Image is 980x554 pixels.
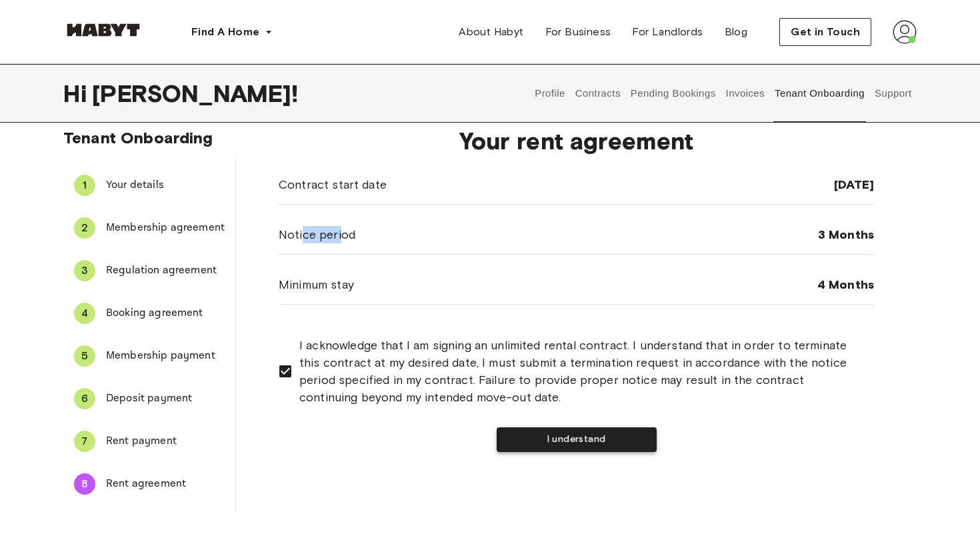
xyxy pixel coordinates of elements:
[725,24,748,40] span: Blog
[621,19,713,45] a: For Landlords
[63,128,213,147] span: Tenant Onboarding
[818,227,874,243] span: 3 Months
[299,337,863,406] span: I acknowledge that I am signing an unlimited rental contract. I understand that in order to termi...
[530,64,917,123] div: user profile tabs
[632,24,703,40] span: For Landlords
[74,303,95,324] div: 4
[74,431,95,452] div: 7
[63,169,235,201] div: 1Your details
[106,177,225,193] span: Your details
[106,263,225,279] span: Regulation agreement
[74,388,95,409] div: 6
[791,24,860,40] span: Get in Touch
[873,64,913,123] button: Support
[106,220,225,236] span: Membership agreement
[279,226,355,243] span: Notice period
[63,79,92,107] span: Hi
[533,64,567,123] button: Profile
[545,24,611,40] span: For Business
[724,64,766,123] button: Invoices
[497,427,657,452] button: I understand
[106,391,225,407] span: Deposit payment
[573,64,622,123] button: Contracts
[714,19,759,45] a: Blog
[106,348,225,364] span: Membership payment
[459,24,523,40] span: About Habyt
[63,340,235,372] div: 5Membership payment
[74,345,95,367] div: 5
[629,64,717,123] button: Pending Bookings
[279,127,874,155] span: Your rent agreement
[63,383,235,415] div: 6Deposit payment
[106,476,225,492] span: Rent agreement
[448,19,534,45] a: About Habyt
[63,255,235,287] div: 3Regulation agreement
[106,433,225,449] span: Rent payment
[279,176,387,193] span: Contract start date
[191,24,259,40] span: Find A Home
[63,212,235,244] div: 2Membership agreement
[74,175,95,196] div: 1
[63,468,235,500] div: 8Rent agreement
[63,23,143,37] img: Habyt
[817,277,874,293] span: 4 Months
[279,276,354,293] span: Minimum stay
[535,19,622,45] a: For Business
[74,217,95,239] div: 2
[92,79,298,107] span: [PERSON_NAME] !
[74,473,95,495] div: 8
[106,305,225,321] span: Booking agreement
[181,19,283,45] button: Find A Home
[63,297,235,329] div: 4Booking agreement
[773,64,867,123] button: Tenant Onboarding
[74,260,95,281] div: 3
[834,177,874,193] span: [DATE]
[893,20,917,44] img: avatar
[63,425,235,457] div: 7Rent payment
[779,18,871,46] button: Get in Touch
